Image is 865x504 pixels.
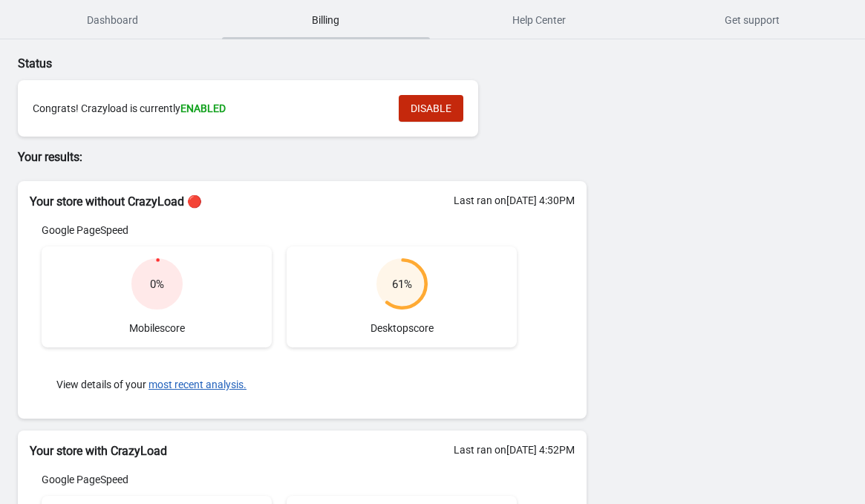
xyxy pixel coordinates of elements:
div: Last ran on [DATE] 4:52PM [454,442,575,457]
div: Mobile score [42,246,272,347]
span: Get support [649,7,856,33]
h2: Your store with CrazyLoad [30,442,575,460]
div: View details of your [42,362,517,407]
div: Google PageSpeed [42,472,517,487]
span: Billing [222,7,429,33]
button: DISABLE [399,95,463,122]
div: Last ran on [DATE] 4:30PM [454,193,575,208]
span: DISABLE [411,102,451,114]
div: Congrats! Crazyload is currently [33,101,384,116]
button: Dashboard [6,1,219,39]
span: ENABLED [180,102,226,114]
span: Help Center [436,7,643,33]
p: Your results: [18,148,587,166]
div: 0 % [150,277,164,292]
div: Desktop score [287,246,517,347]
div: Google PageSpeed [42,223,517,238]
span: Dashboard [9,7,216,33]
button: most recent analysis. [148,379,247,390]
p: Status [18,55,587,73]
h2: Your store without CrazyLoad 🔴 [30,193,575,211]
div: 61 % [392,277,412,292]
